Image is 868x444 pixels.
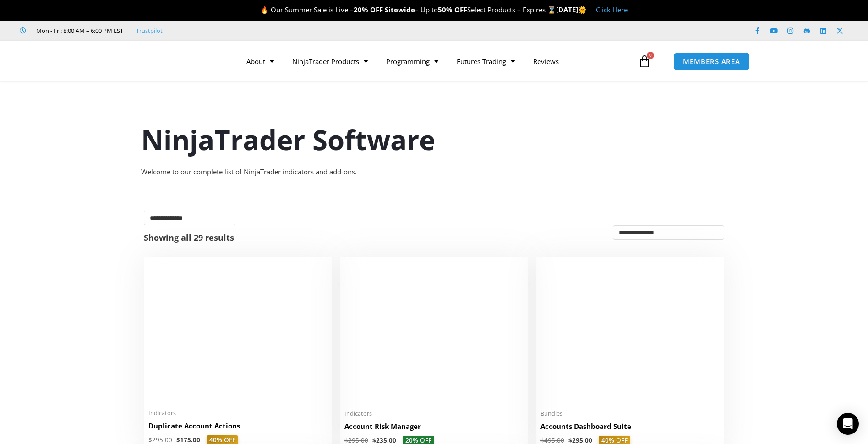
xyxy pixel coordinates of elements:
[344,422,524,431] h2: Account Risk Manager
[237,51,283,72] a: About
[176,436,180,444] span: $
[283,51,377,72] a: NinjaTrader Products
[148,421,328,431] h2: Duplicate Account Actions
[344,422,524,436] a: Account Risk Manager
[148,436,172,444] bdi: 295.00
[34,25,123,36] span: Mon - Fri: 8:00 AM – 6:00 PM EST
[647,52,654,59] span: 0
[683,58,740,65] span: MEMBERS AREA
[141,120,727,159] h1: NinjaTrader Software
[540,261,720,404] img: Accounts Dashboard Suite
[106,45,204,78] img: LogoAI | Affordable Indicators – NinjaTrader
[540,410,720,417] span: Bundles
[385,5,415,14] strong: Sitewide
[354,5,383,14] strong: 20% OFF
[260,5,556,14] span: 🔥 Our Summer Sale is Live – – Up to Select Products – Expires ⌛
[556,5,587,14] strong: [DATE]
[438,5,467,14] strong: 50% OFF
[673,52,750,71] a: MEMBERS AREA
[344,410,524,417] span: Indicators
[613,225,724,240] select: Shop order
[176,436,200,444] bdi: 175.00
[524,51,568,72] a: Reviews
[448,51,524,72] a: Futures Trading
[136,25,163,36] a: Trustpilot
[148,409,328,417] span: Indicators
[377,51,448,72] a: Programming
[578,5,587,14] span: 🌞
[141,166,727,179] div: Welcome to our complete list of NinjaTrader indicators and add-ons.
[540,422,720,436] a: Accounts Dashboard Suite
[540,422,720,431] h2: Accounts Dashboard Suite
[148,421,328,435] a: Duplicate Account Actions
[344,261,524,404] img: Account Risk Manager
[148,261,328,404] img: Duplicate Account Actions
[837,413,859,435] div: Open Intercom Messenger
[596,5,628,14] a: Click Here
[237,51,636,72] nav: Menu
[144,233,234,242] p: Showing all 29 results
[624,48,665,75] a: 0
[148,436,152,444] span: $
